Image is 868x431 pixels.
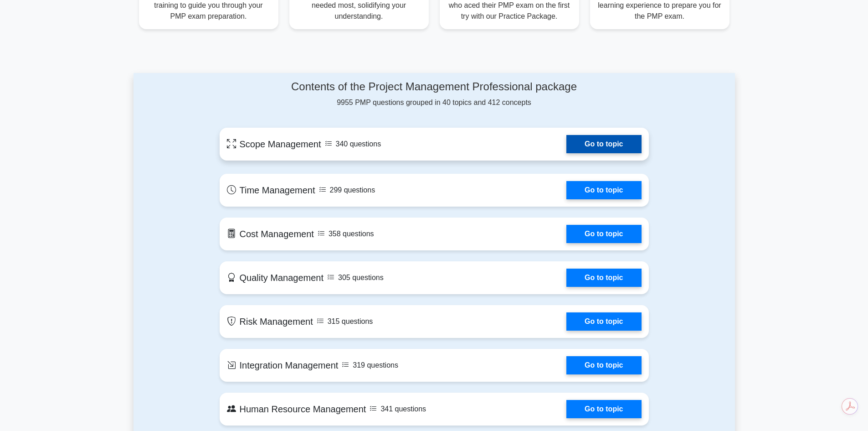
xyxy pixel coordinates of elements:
h4: Contents of the Project Management Professional package [220,80,649,93]
a: Go to topic [566,269,641,287]
a: Go to topic [566,225,641,243]
a: Go to topic [566,181,641,199]
a: Go to topic [566,356,641,374]
a: Go to topic [566,400,641,418]
a: Go to topic [566,312,641,331]
div: 9955 PMP questions grouped in 40 topics and 412 concepts [220,80,649,108]
a: Go to topic [566,135,641,153]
